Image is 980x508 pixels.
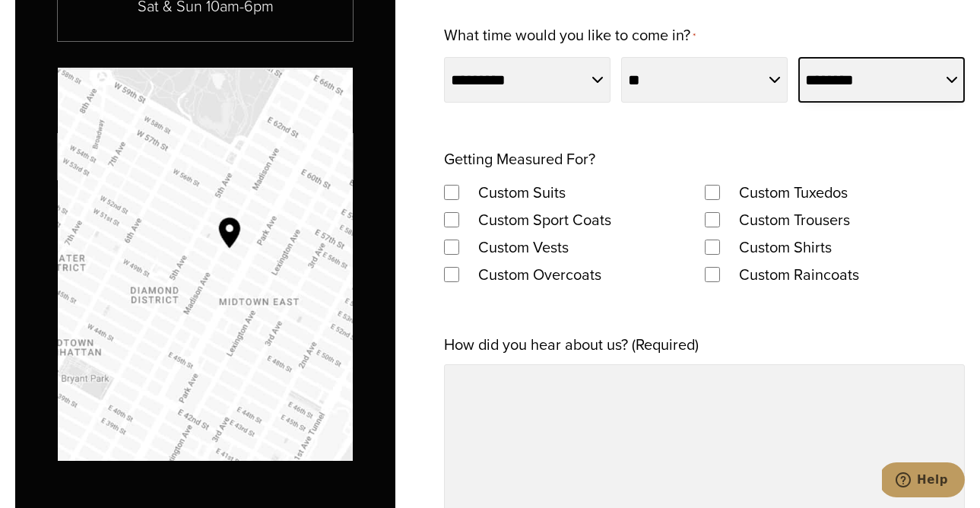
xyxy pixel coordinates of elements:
[724,261,874,288] label: Custom Raincoats
[882,462,965,500] iframe: Opens a widget where you can chat to one of our agents
[444,331,699,358] label: How did you hear about us? (Required)
[58,68,353,461] img: Google map with pin showing Alan David location at Madison Avenue & 53rd Street NY
[463,261,617,288] label: Custom Overcoats
[463,233,584,261] label: Custom Vests
[444,145,595,173] legend: Getting Measured For?
[444,21,696,51] label: What time would you like to come in?
[724,206,865,233] label: Custom Trousers
[724,233,847,261] label: Custom Shirts
[463,206,626,233] label: Custom Sport Coats
[724,179,863,206] label: Custom Tuxedos
[463,179,581,206] label: Custom Suits
[58,68,353,461] a: Map to Alan David Custom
